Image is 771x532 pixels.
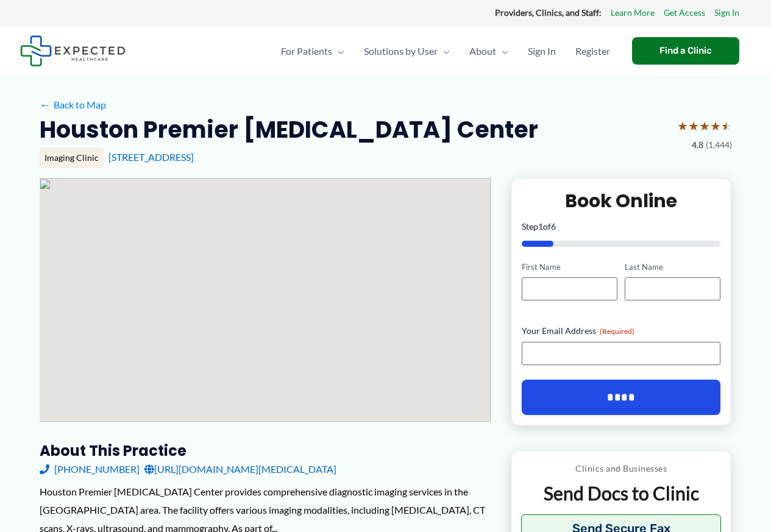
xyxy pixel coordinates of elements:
[551,221,556,232] span: 6
[699,115,710,137] span: ★
[710,115,721,137] span: ★
[40,96,106,114] a: ←Back to Map
[108,151,194,163] a: [STREET_ADDRESS]
[664,5,705,21] a: Get Access
[538,221,543,232] span: 1
[692,137,703,153] span: 4.8
[469,30,496,73] span: About
[528,30,556,73] span: Sign In
[271,30,620,73] nav: Primary Site Navigation
[714,5,739,21] a: Sign In
[522,222,721,231] p: Step of
[706,137,732,153] span: (1,444)
[522,325,721,337] label: Your Email Address
[438,30,450,73] span: Menu Toggle
[521,461,722,477] p: Clinics and Businesses
[566,30,620,73] a: Register
[40,441,491,460] h3: About this practice
[40,99,51,110] span: ←
[625,261,720,273] label: Last Name
[364,30,438,73] span: Solutions by User
[40,115,538,144] h2: Houston Premier [MEDICAL_DATA] Center
[575,30,610,73] span: Register
[460,30,518,73] a: AboutMenu Toggle
[495,7,602,18] strong: Providers, Clinics, and Staff:
[40,460,140,478] a: [PHONE_NUMBER]
[677,115,688,137] span: ★
[721,115,732,137] span: ★
[281,30,332,73] span: For Patients
[611,5,655,21] a: Learn More
[354,30,460,73] a: Solutions by UserMenu Toggle
[600,327,634,336] span: (Required)
[144,460,336,478] a: [URL][DOMAIN_NAME][MEDICAL_DATA]
[522,189,721,213] h2: Book Online
[522,261,617,273] label: First Name
[688,115,699,137] span: ★
[518,30,566,73] a: Sign In
[332,30,344,73] span: Menu Toggle
[632,37,739,65] a: Find a Clinic
[271,30,354,73] a: For PatientsMenu Toggle
[521,481,722,505] p: Send Docs to Clinic
[40,147,104,168] div: Imaging Clinic
[20,35,126,66] img: Expected Healthcare Logo - side, dark font, small
[496,30,508,73] span: Menu Toggle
